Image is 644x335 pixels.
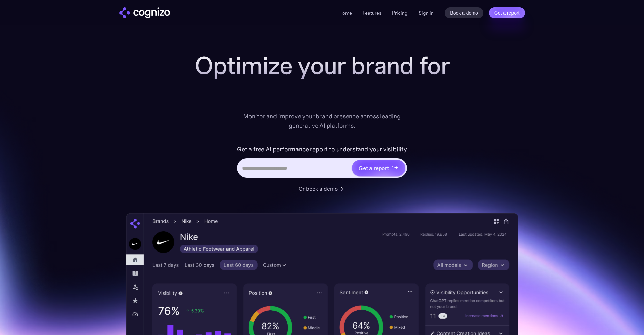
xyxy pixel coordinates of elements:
[239,112,405,130] div: Monitor and improve your brand presence across leading generative AI platforms.
[392,10,408,16] a: Pricing
[339,10,352,16] a: Home
[187,52,457,79] h1: Optimize your brand for
[394,165,398,170] img: star
[237,144,407,181] form: Hero URL Input Form
[489,7,525,18] a: Get a report
[299,185,338,193] div: Or book a demo
[363,10,381,16] a: Features
[119,7,170,18] a: home
[392,168,395,170] img: star
[359,164,389,172] div: Get a report
[419,9,434,17] a: Sign in
[299,185,346,193] a: Or book a demo
[237,144,407,155] label: Get a free AI performance report to understand your visibility
[445,7,483,18] a: Book a demo
[351,159,406,177] a: Get a reportstarstarstar
[392,166,393,167] img: star
[119,7,170,18] img: cognizo logo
